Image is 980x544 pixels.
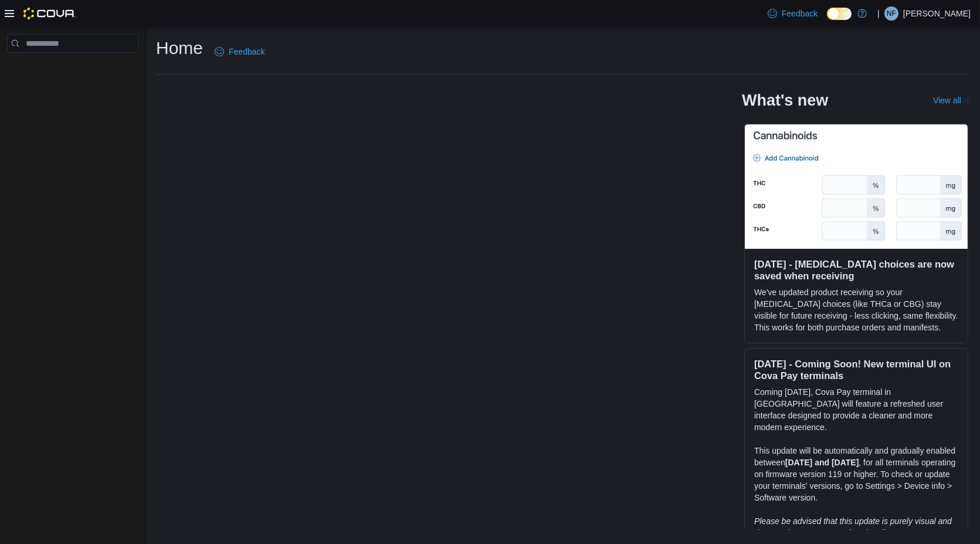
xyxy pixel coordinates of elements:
[782,8,818,19] span: Feedback
[903,6,971,21] p: [PERSON_NAME]
[742,91,828,110] h2: What's new
[964,98,971,105] svg: External link
[933,96,971,105] a: View allExternal link
[763,2,822,25] a: Feedback
[156,36,203,60] h1: Home
[884,6,898,21] div: Noah Folino
[754,286,958,333] p: We've updated product receiving so your [MEDICAL_DATA] choices (like THCa or CBG) stay visible fo...
[23,8,76,19] img: Cova
[754,386,958,433] p: Coming [DATE], Cova Pay terminal in [GEOGRAPHIC_DATA] will feature a refreshed user interface des...
[754,258,958,282] h3: [DATE] - [MEDICAL_DATA] choices are now saved when receiving
[785,458,859,467] strong: [DATE] and [DATE]
[877,6,880,21] p: |
[827,20,828,21] span: Dark Mode
[754,445,958,504] p: This update will be automatically and gradually enabled between , for all terminals operating on ...
[754,516,952,538] em: Please be advised that this update is purely visual and does not impact payment functionality.
[210,40,269,63] a: Feedback
[754,358,958,381] h3: [DATE] - Coming Soon! New terminal UI on Cova Pay terminals
[229,46,265,58] span: Feedback
[827,8,852,20] input: Dark Mode
[887,6,896,21] span: NF
[7,55,138,83] nav: Complex example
